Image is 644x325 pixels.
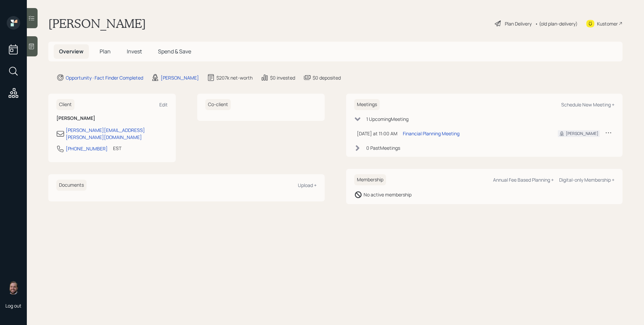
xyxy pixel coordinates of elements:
div: $0 invested [270,74,295,81]
div: Opportunity · Fact Finder Completed [66,74,143,81]
span: Spend & Save [158,48,191,55]
div: • (old plan-delivery) [535,20,578,27]
h6: Membership [354,174,386,185]
div: 0 Past Meeting s [366,144,400,151]
div: Financial Planning Meeting [403,130,460,137]
div: Kustomer [597,20,618,27]
div: 1 Upcoming Meeting [366,115,409,123]
h6: Co-client [205,99,231,110]
div: [DATE] at 11:00 AM [357,130,397,137]
h6: Meetings [354,99,380,110]
div: Digital-only Membership + [559,177,614,183]
div: No active membership [364,191,412,198]
span: Plan [100,48,111,55]
h6: [PERSON_NAME] [56,115,168,121]
div: Log out [5,303,21,309]
img: james-distasi-headshot.png [7,281,20,294]
div: Schedule New Meeting + [561,101,614,108]
div: $0 deposited [313,74,341,81]
div: $207k net-worth [216,74,253,81]
div: Upload + [298,182,317,188]
div: Annual Fee Based Planning + [493,177,554,183]
div: [PHONE_NUMBER] [66,145,108,152]
div: [PERSON_NAME][EMAIL_ADDRESS][PERSON_NAME][DOMAIN_NAME] [66,127,168,141]
div: [PERSON_NAME] [566,131,598,137]
h6: Client [56,99,74,110]
div: EST [113,145,121,152]
span: Invest [127,48,142,55]
h1: [PERSON_NAME] [48,16,146,31]
div: [PERSON_NAME] [161,74,199,81]
h6: Documents [56,180,87,191]
div: Plan Delivery [505,20,532,27]
div: Edit [159,101,168,108]
span: Overview [59,48,84,55]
